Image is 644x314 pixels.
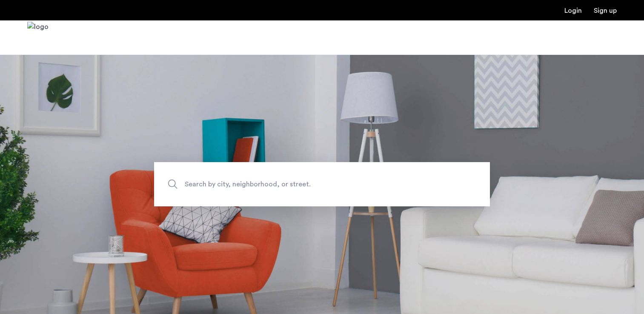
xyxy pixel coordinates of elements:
a: Cazamio Logo [27,22,49,54]
a: Login [564,7,582,14]
span: Search by city, neighborhood, or street. [185,179,420,190]
img: logo [27,22,49,54]
input: Apartment Search [154,162,490,206]
a: Registration [594,7,617,14]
